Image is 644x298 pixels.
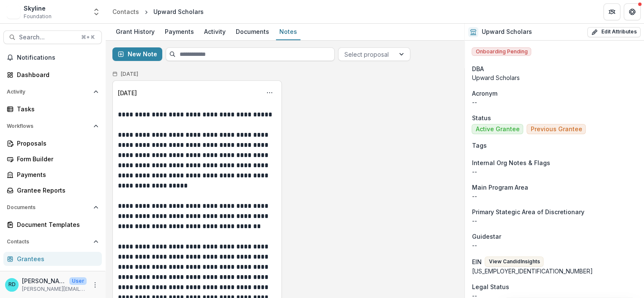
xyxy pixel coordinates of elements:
[472,98,637,107] p: --
[3,235,102,248] button: Open Contacts
[3,168,102,182] a: Payments
[472,141,486,150] span: Tags
[276,24,300,40] a: Notes
[472,207,584,216] span: Primary Stategic Area of Discretionary
[3,85,102,99] button: Open Activity
[17,220,95,229] div: Document Templates
[263,86,276,99] button: Options
[3,119,102,133] button: Open Workflows
[7,123,90,129] span: Workflows
[112,24,158,40] a: Grant History
[3,136,102,150] a: Proposals
[3,201,102,214] button: Open Documents
[472,282,509,291] span: Legal Status
[201,24,229,40] a: Activity
[472,267,637,276] div: [US_EMPLOYER_IDENTIFICATION_NUMBER]
[3,51,102,64] button: Notifications
[3,152,102,166] a: Form Builder
[201,25,229,38] div: Activity
[112,47,162,61] button: New Note
[232,25,273,38] div: Documents
[3,183,102,197] a: Grantee Reports
[109,6,142,18] a: Contacts
[112,25,158,38] div: Grant History
[472,113,491,122] span: Status
[276,25,300,38] div: Notes
[7,89,90,95] span: Activity
[472,192,637,201] p: --
[24,4,52,13] div: Skyline
[161,24,197,40] a: Payments
[153,7,204,16] div: Upward Scholars
[7,239,90,245] span: Contacts
[161,25,197,38] div: Payments
[472,47,531,56] span: Onboarding Pending
[3,68,102,82] a: Dashboard
[472,216,637,225] p: --
[472,73,637,82] div: Upward Scholars
[24,13,52,20] span: Foundation
[7,204,90,210] span: Documents
[3,218,102,232] a: Document Templates
[472,241,637,250] div: --
[17,170,95,179] div: Payments
[587,27,641,37] button: Edit Attributes
[17,105,95,113] div: Tasks
[79,33,96,42] div: ⌘ + K
[121,71,138,77] h2: [DATE]
[3,268,102,281] a: Communications
[112,7,139,16] div: Contacts
[17,186,95,195] div: Grantee Reports
[3,252,102,266] a: Grantees
[472,183,528,192] span: Main Program Area
[109,6,207,18] nav: breadcrumb
[472,64,483,73] span: DBA
[472,257,481,266] p: EIN
[3,102,102,116] a: Tasks
[232,24,273,40] a: Documents
[472,232,501,241] span: Guidestar
[7,5,20,19] img: Skyline
[17,54,98,61] span: Notifications
[17,254,95,263] div: Grantees
[17,155,95,163] div: Form Builder
[485,257,543,267] button: View CandidInsights
[624,3,641,20] button: Get Help
[19,34,76,41] span: Search...
[90,3,102,20] button: Open entity switcher
[8,282,16,287] div: Raquel Donoso
[472,167,637,176] p: --
[472,158,550,167] span: Internal Org Notes & Flags
[530,126,582,133] span: Previous Grantee
[118,88,137,97] div: [DATE]
[603,3,620,20] button: Partners
[475,126,519,133] span: Active Grantee
[17,139,95,148] div: Proposals
[17,70,95,79] div: Dashboard
[90,280,100,290] button: More
[69,277,87,285] p: User
[472,89,497,98] span: Acronym
[17,270,95,279] div: Communications
[482,28,532,36] h2: Upward Scholars
[3,30,102,44] button: Search...
[22,276,66,285] p: [PERSON_NAME]
[22,285,87,293] p: [PERSON_NAME][EMAIL_ADDRESS][DOMAIN_NAME]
